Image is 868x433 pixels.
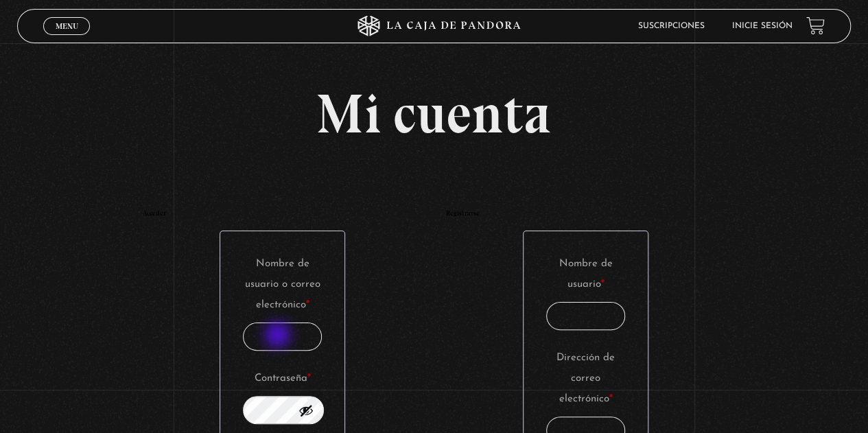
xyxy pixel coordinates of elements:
button: Mostrar contraseña [298,403,314,418]
h2: Registrarse [446,210,726,217]
label: Dirección de correo electrónico [546,348,626,410]
span: Cerrar [51,33,83,43]
label: Nombre de usuario [546,254,626,295]
h2: Acceder [142,210,422,217]
label: Nombre de usuario o correo electrónico [243,254,322,316]
a: View your shopping cart [806,16,825,35]
label: Contraseña [243,368,322,389]
a: Suscripciones [638,22,705,30]
a: Inicie sesión [732,22,793,30]
span: Menu [56,22,78,30]
h1: Mi cuenta [142,86,725,141]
